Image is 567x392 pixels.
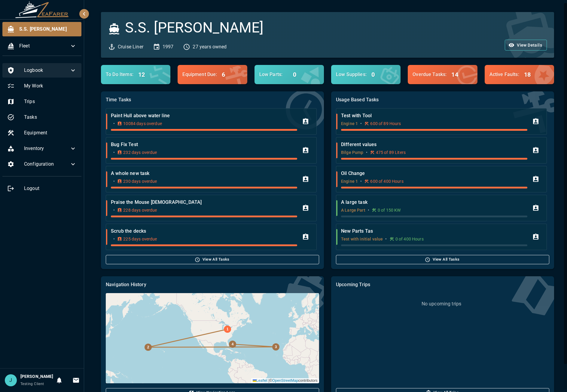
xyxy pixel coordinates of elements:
p: Scrub the decks [111,228,297,235]
button: View Details [505,40,547,51]
div: 2 [145,344,152,351]
p: 600 of 400 Hours [370,178,403,184]
p: Overdue Tasks : [413,71,447,78]
p: DIfferent values [341,141,527,148]
a: Leaflet [253,378,267,383]
p: 600 of 89 Hours [370,121,401,127]
h6: 0 [371,70,375,79]
p: • [385,236,387,242]
div: S.S. [PERSON_NAME] [2,22,81,36]
span: Trips [24,98,77,105]
button: View All Tasks [106,255,319,264]
p: A Large Part [341,207,365,213]
p: Paint Hull above water line [111,112,297,119]
span: Testing Client [20,382,44,386]
button: Assign Task [530,231,542,243]
p: Equipment Due : [182,71,217,78]
div: Tasks [2,110,81,124]
button: Invitations [70,374,82,386]
p: • [113,207,115,213]
p: 0 of 400 Hours [395,236,424,242]
button: Assign Task [530,115,542,127]
button: Assign Task [300,115,312,127]
h3: S.S. [PERSON_NAME] [125,19,264,36]
p: Oil Change [341,170,527,177]
span: | [269,378,270,383]
span: Tasks [24,114,77,121]
p: • [113,149,115,155]
p: 27 years owned [193,43,227,51]
p: Bug Fix Test [111,141,297,148]
p: 1997 [163,43,174,51]
p: 232 days overdue [123,149,157,155]
p: • [113,236,115,242]
div: Equipment [2,126,81,140]
p: 230 days overdue [123,178,157,184]
h6: 12 [138,70,145,79]
div: © contributors [251,378,319,383]
p: 0 of 150 KW [378,207,401,213]
p: • [366,149,367,155]
span: My Work [24,82,77,90]
p: No upcoming trips [422,300,462,308]
p: Test with initial value [341,236,383,242]
p: Active Faults : [489,71,519,78]
div: 4 [229,341,236,348]
div: My Work [2,79,81,93]
p: Upcoming Trips [336,281,549,288]
p: Test with Tool [341,112,527,119]
p: Engine 1 [341,121,358,127]
button: View All Tasks [336,255,549,264]
p: 228 days overdue [123,207,157,213]
p: • [113,178,115,184]
p: Cruise Liner [118,43,143,51]
p: A large task [341,199,527,206]
p: 225 days overdue [123,236,157,242]
p: Navigation History [106,281,319,288]
span: S.S. [PERSON_NAME] [19,26,77,33]
p: Low Parts : [259,71,288,78]
img: ZeaFarer Logo [15,1,69,18]
p: • [113,121,115,127]
p: Praise the Mouse [DEMOGRAPHIC_DATA] [111,199,297,206]
h6: 0 [293,70,296,79]
h6: 18 [524,70,531,79]
p: Bilge Pump [341,149,364,155]
div: 1 [224,326,231,333]
div: 3 [272,343,279,351]
button: Assign Task [530,202,542,214]
span: Equipment [24,129,77,136]
div: J [5,374,17,386]
p: Low Supplies : [336,71,367,78]
h6: 6 [222,70,225,79]
button: Assign Task [300,173,312,185]
span: Configuration [24,161,69,168]
div: Trips [2,94,81,109]
button: Assign Task [530,173,542,185]
p: • [360,121,362,127]
button: Assign Task [530,144,542,156]
p: • [360,178,362,184]
div: Logout [2,181,81,196]
button: Notifications [53,374,65,386]
p: New Parts Tas [341,228,527,235]
p: Engine 1 [341,178,358,184]
p: 475 of 89 Liters [376,149,406,155]
p: 10084 days overdue [123,121,162,127]
p: To Do Items : [106,71,133,78]
button: Assign Task [300,144,312,156]
div: Configuration [2,157,81,171]
button: Assign Task [300,202,312,214]
div: Fleet [2,39,81,53]
button: Assign Task [300,231,312,243]
div: Inventory [2,141,81,156]
p: Usage Based Tasks [336,96,549,103]
span: Fleet [19,42,69,50]
p: • [368,207,369,213]
h6: 14 [451,70,458,79]
span: Inventory [24,145,69,152]
p: Time Tasks [106,96,319,103]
